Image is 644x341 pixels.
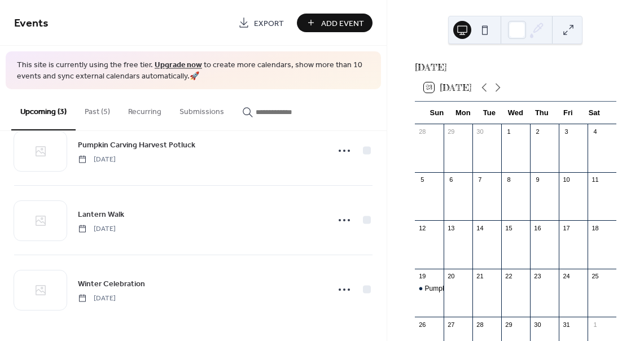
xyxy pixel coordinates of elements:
span: Export [254,18,284,29]
div: 10 [562,176,571,184]
div: 30 [476,128,484,136]
div: Fri [555,102,581,124]
div: 17 [562,224,571,232]
div: 7 [476,176,484,184]
div: 9 [533,176,542,184]
div: 31 [562,320,571,329]
button: Upcoming (3) [11,89,76,130]
span: Add Event [321,18,364,29]
span: [DATE] [78,224,116,234]
button: Recurring [119,89,170,129]
div: Pumpkin Carving Harvest Potluck [415,284,444,294]
div: 8 [505,176,513,184]
div: 23 [533,272,542,281]
div: 29 [447,128,455,136]
div: 25 [591,272,599,281]
span: This site is currently using the free tier. to create more calendars, show more than 10 events an... [17,60,370,82]
span: Events [14,12,49,34]
div: Sat [581,102,607,124]
div: 16 [533,224,542,232]
div: 19 [418,272,427,281]
div: Pumpkin Carving Harvest Potluck [425,284,526,294]
a: Upgrade now [155,58,202,73]
div: Sun [424,102,450,124]
div: 26 [418,320,427,329]
div: 5 [418,176,427,184]
div: 4 [591,128,599,136]
span: Pumpkin Carving Harvest Potluck [78,139,195,151]
a: Winter Celebration [78,277,145,290]
div: Wed [502,102,528,124]
div: 1 [591,320,599,329]
div: Mon [450,102,476,124]
div: 11 [591,176,599,184]
div: 3 [562,128,571,136]
div: 30 [533,320,542,329]
span: Winter Celebration [78,278,145,290]
button: Past (5) [76,89,119,129]
div: [DATE] [415,60,616,74]
div: 28 [418,128,427,136]
div: 20 [447,272,455,281]
button: 23[DATE] [420,80,476,95]
div: 13 [447,224,455,232]
div: Tue [476,102,502,124]
div: 27 [447,320,455,329]
a: Export [230,14,292,32]
div: 1 [505,128,513,136]
span: Lantern Walk [78,208,124,220]
div: 29 [505,320,513,329]
div: 14 [476,224,484,232]
div: 21 [476,272,484,281]
div: 28 [476,320,484,329]
div: 22 [505,272,513,281]
button: Add Event [297,14,373,32]
a: Lantern Walk [78,208,124,221]
span: [DATE] [78,293,116,303]
button: Submissions [170,89,233,129]
div: 24 [562,272,571,281]
a: Pumpkin Carving Harvest Potluck [78,138,195,151]
div: 6 [447,176,455,184]
div: 15 [505,224,513,232]
div: 18 [591,224,599,232]
span: [DATE] [78,154,116,164]
div: Thu [529,102,555,124]
div: 2 [533,128,542,136]
div: 12 [418,224,427,232]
